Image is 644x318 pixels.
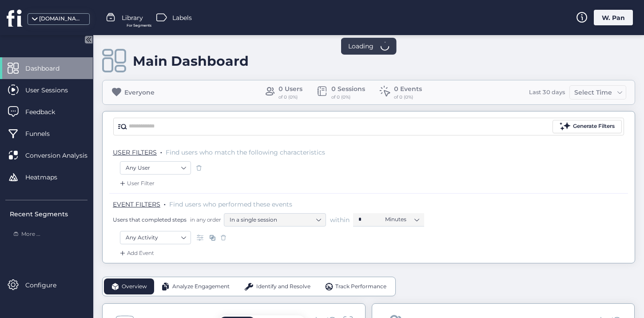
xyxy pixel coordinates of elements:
[25,107,68,117] span: Feedback
[39,15,83,23] div: [DOMAIN_NAME]
[230,213,320,227] nz-select-item: In a single session
[348,41,374,51] span: Loading
[133,53,249,69] div: Main Dashboard
[25,151,101,160] span: Conversion Analysis
[122,13,143,23] span: Library
[10,209,87,219] div: Recent Segments
[122,282,147,291] span: Overview
[594,10,633,25] div: W. Pan
[385,213,419,226] nz-select-item: Minutes
[160,147,162,155] span: .
[25,129,63,139] span: Funnels
[172,282,230,291] span: Analyze Engagement
[113,216,187,223] span: Users that completed steps
[21,230,40,238] span: More ...
[553,120,622,133] button: Generate Filters
[127,23,151,28] span: For Segments
[25,64,73,73] span: Dashboard
[126,161,185,175] nz-select-item: Any User
[335,282,386,291] span: Track Performance
[25,280,70,290] span: Configure
[126,231,185,244] nz-select-item: Any Activity
[256,282,310,291] span: Identify and Resolve
[25,172,71,182] span: Heatmaps
[573,122,615,131] div: Generate Filters
[113,200,160,208] span: EVENT FILTERS
[113,148,157,156] span: USER FILTERS
[166,148,325,156] span: Find users who match the following characteristics
[172,13,192,23] span: Labels
[169,200,292,208] span: Find users who performed these events
[118,179,155,188] div: User Filter
[188,216,221,223] span: in any order
[118,249,154,258] div: Add Event
[25,85,81,95] span: User Sessions
[330,215,350,224] span: within
[164,199,166,207] span: .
